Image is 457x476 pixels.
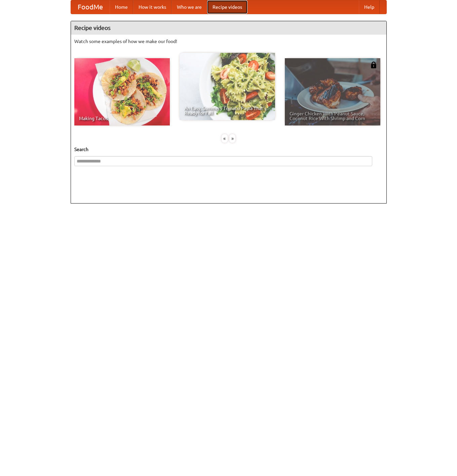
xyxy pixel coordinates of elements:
a: Home [110,0,133,14]
span: An Easy, Summery Tomato Pasta That's Ready for Fall [184,106,270,115]
a: FoodMe [71,0,110,14]
a: Help [359,0,380,14]
a: Who we are [172,0,207,14]
div: « [222,134,228,143]
a: How it works [133,0,172,14]
h5: Search [74,146,383,153]
img: 483408.png [370,62,377,68]
a: Making Tacos [74,58,170,125]
a: Recipe videos [207,0,247,14]
span: Making Tacos [79,116,165,121]
h4: Recipe videos [71,21,386,35]
p: Watch some examples of how we make our food! [74,38,383,45]
a: An Easy, Summery Tomato Pasta That's Ready for Fall [180,53,275,120]
div: » [229,134,235,143]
